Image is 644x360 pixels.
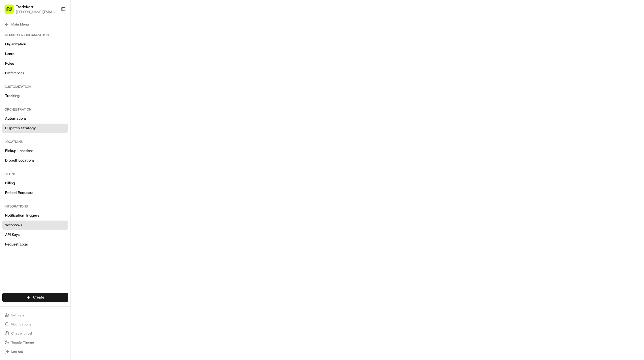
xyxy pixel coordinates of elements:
a: Webhooks [2,221,68,230]
button: See all [88,73,103,79]
a: Dispatch Strategy [2,124,68,133]
img: 4281594248423_2fcf9dad9f2a874258b8_72.png [12,54,22,64]
a: 📗Knowledge Base [3,124,46,135]
span: Refund Requests [5,190,33,195]
span: Preferences [5,71,24,76]
img: Nash [6,6,17,17]
span: • [47,88,49,92]
a: Notification Triggers [2,211,68,220]
a: Billing [2,179,68,188]
a: Dropoff Locations [2,156,68,165]
button: Settings [2,311,68,319]
span: [PERSON_NAME] [18,88,46,92]
a: API Keys [2,230,68,239]
span: Webhooks [5,223,22,228]
img: Masood Aslam [6,82,15,92]
span: Notifications [11,322,31,327]
span: Request Logs [5,242,28,247]
span: Settings [11,313,24,317]
button: Chat with us! [2,329,68,337]
span: Tracking [5,93,20,98]
img: 1736555255976-a54dd68f-1ca7-489b-9aae-adbdc363a1c4 [6,54,16,64]
a: Automations [2,114,68,123]
button: Log out [2,348,68,355]
span: Log out [11,349,23,354]
span: [PERSON_NAME] [18,103,46,108]
a: Preferences [2,69,68,78]
div: Start new chat [25,54,93,60]
div: Billing [2,170,68,179]
span: Knowledge Base [11,127,43,132]
span: Chat with us! [11,331,32,336]
a: Organization [2,40,68,49]
span: Dispatch Strategy [5,126,36,131]
span: Users [5,51,14,56]
span: API Keys [5,232,20,237]
a: Pickup Locations [2,146,68,155]
button: TradeKart [16,4,33,10]
a: Roles [2,59,68,68]
span: API Documentation [54,127,91,132]
button: Start new chat [96,56,103,63]
span: Automations [5,116,26,121]
div: Customization [2,82,68,91]
span: 9:12 AM [50,88,64,92]
button: Toggle Theme [2,338,68,346]
div: Members & Organization [2,31,68,40]
p: Welcome 👋 [6,23,103,32]
div: 💻 [48,127,52,132]
button: Create [2,293,68,302]
img: Grace Nketiah [6,98,15,107]
span: Toggle Theme [11,340,34,345]
img: 1736555255976-a54dd68f-1ca7-489b-9aae-adbdc363a1c4 [11,88,16,93]
div: Locations [2,137,68,146]
button: TradeKart[PERSON_NAME][EMAIL_ADDRESS][PERSON_NAME][DOMAIN_NAME] [2,2,59,16]
span: Dropoff Locations [5,158,34,163]
span: • [47,103,49,108]
span: Roles [5,61,14,66]
input: Clear [15,37,93,43]
button: [PERSON_NAME][EMAIL_ADDRESS][PERSON_NAME][DOMAIN_NAME] [16,10,56,14]
a: Users [2,49,68,58]
div: Orchestration [2,105,68,114]
span: Notification Triggers [5,213,39,218]
a: Tracking [2,91,68,100]
a: Request Logs [2,240,68,249]
div: Integrations [2,202,68,211]
a: Refund Requests [2,188,68,197]
span: Main Menu [11,22,29,27]
span: Pylon [56,141,69,145]
a: Powered byPylon [40,140,69,145]
span: Create [33,295,44,300]
span: Pickup Locations [5,148,33,153]
span: Billing [5,181,15,186]
span: 9:10 AM [50,103,64,108]
button: Notifications [2,320,68,328]
div: Past conversations [6,74,36,78]
span: Organization [5,42,26,47]
button: Main Menu [2,20,68,28]
div: We're available if you need us! [25,60,78,64]
img: 1736555255976-a54dd68f-1ca7-489b-9aae-adbdc363a1c4 [11,103,16,108]
a: 💻API Documentation [46,124,93,135]
div: 📗 [6,127,10,132]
